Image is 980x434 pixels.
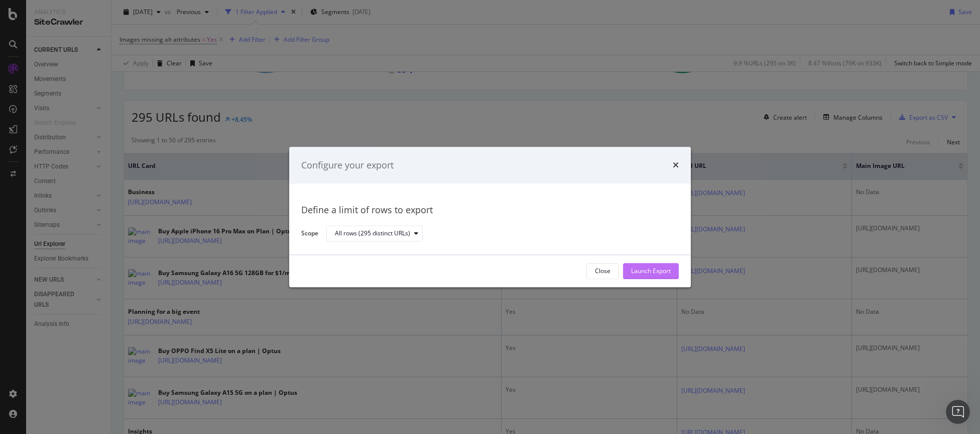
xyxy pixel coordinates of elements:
div: Configure your export [301,159,394,172]
div: All rows (295 distinct URLs) [335,231,410,237]
button: All rows (295 distinct URLs) [326,226,423,242]
label: Scope [301,229,318,240]
button: Close [586,263,619,279]
div: Close [595,267,610,276]
button: Launch Export [623,263,679,279]
div: Define a limit of rows to export [301,204,679,217]
div: times [673,159,679,172]
div: Launch Export [631,267,671,276]
iframe: Intercom live chat [946,400,970,424]
div: modal [289,147,691,287]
